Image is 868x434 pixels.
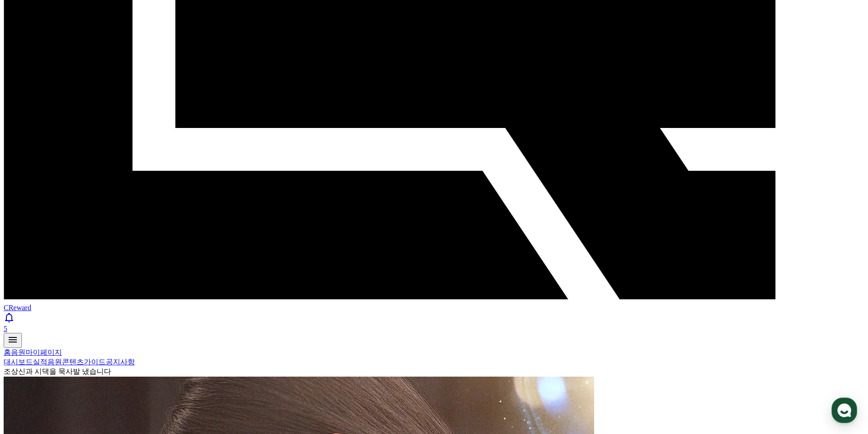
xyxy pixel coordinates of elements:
[4,304,31,311] span: CReward
[4,348,11,356] a: 홈
[84,358,106,366] a: 가이드
[33,358,47,366] a: 실적
[26,348,62,356] a: 마이페이지
[4,325,864,333] div: 5
[29,302,34,310] span: 홈
[141,302,152,310] span: 설정
[83,303,94,310] span: 대화
[106,358,135,366] a: 공지사항
[47,358,62,366] a: 음원
[3,289,60,311] a: 홈
[4,367,864,377] div: 조상신과 시댁을 묵사발 냈습니다
[4,296,864,311] a: CReward
[62,358,84,366] a: 콘텐츠
[4,358,33,366] a: 대시보드
[118,289,175,311] a: 설정
[60,289,118,311] a: 대화
[11,348,26,356] a: 음원
[4,312,864,333] a: 5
